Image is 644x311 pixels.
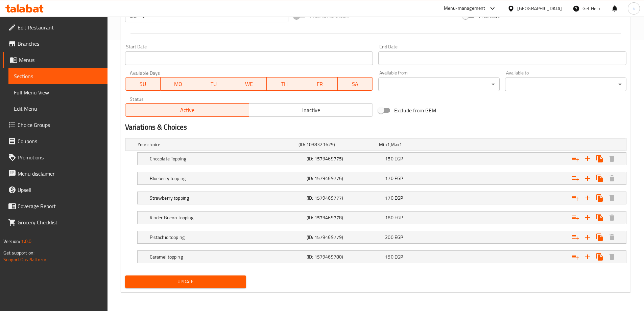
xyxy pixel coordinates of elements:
span: Coupons [18,137,102,145]
button: Add new choice [581,251,594,263]
h5: Your choice [138,141,296,148]
button: Add new choice [581,172,594,184]
button: Delete Caramel topping [606,251,618,263]
a: Choice Groups [3,117,108,133]
button: Delete Strawberry topping [606,192,618,204]
span: Coverage Report [18,202,102,210]
div: , [379,141,457,148]
span: 170 [385,194,393,202]
span: Edit Restaurant [18,23,102,31]
button: Delete Blueberry topping [606,172,618,184]
a: Branches [3,36,108,52]
div: Expand [138,212,626,224]
span: 200 [385,233,393,242]
h5: Chocolate Topping [150,155,304,162]
button: MO [161,77,196,91]
div: Expand [138,172,626,184]
span: Get support on: [3,248,34,257]
span: EGP [395,154,403,163]
span: Free item [479,12,500,20]
span: WE [234,79,264,89]
a: Full Menu View [8,84,108,101]
button: TU [196,77,232,91]
a: Menu disclaimer [3,165,108,182]
button: Delete Chocolate Topping [606,153,618,165]
h5: Caramel topping [150,253,304,260]
span: EGP [395,233,403,242]
span: Min [379,140,387,149]
a: Support.OpsPlatform [3,255,46,264]
button: Add new choice [581,231,594,243]
span: FR [305,79,335,89]
span: SA [340,79,371,89]
button: Delete Kinder Bueno Topping [606,212,618,224]
h5: Strawberry topping [150,195,304,201]
span: Full Menu View [14,88,102,96]
button: Clone new choice [594,212,606,224]
a: Promotions [3,149,108,165]
span: Exclude from GEM [394,106,436,114]
h5: (ID: 1038321629) [299,141,376,148]
span: Promotions [18,153,102,161]
button: WE [231,77,267,91]
div: ​ [505,77,626,91]
span: 170 [385,174,393,183]
button: Inactive [249,103,373,117]
span: k [633,5,635,12]
span: 180 [385,213,393,222]
a: Menus [3,52,108,68]
button: Active [125,103,249,117]
button: Clone new choice [594,251,606,263]
div: ​ [378,77,500,91]
h5: Pistachio topping [150,234,304,241]
span: EGP [395,213,403,222]
span: Inactive [252,105,370,115]
h5: (ID: 1579469779) [307,234,382,241]
span: EGP [395,174,403,183]
div: [GEOGRAPHIC_DATA] [517,5,562,12]
h5: Blueberry topping [150,175,304,182]
button: Clone new choice [594,172,606,184]
span: Edit Menu [14,105,102,113]
span: 150 [385,154,393,163]
span: TU [199,79,229,89]
h2: Variations & Choices [125,122,626,132]
a: Grocery Checklist [3,214,108,230]
a: Edit Menu [8,101,108,117]
h5: (ID: 1579469778) [307,214,382,221]
button: SA [338,77,373,91]
span: Max [391,140,399,149]
a: Sections [8,68,108,84]
div: Expand [138,251,626,263]
h5: (ID: 1579469776) [307,175,382,182]
a: Coverage Report [3,198,108,214]
span: Update [130,277,241,286]
button: Clone new choice [594,231,606,243]
span: 150 [385,252,393,261]
h5: (ID: 1579469777) [307,195,382,201]
button: Add choice group [569,192,581,204]
button: Delete Pistachio topping [606,231,618,243]
div: Expand [138,231,626,243]
div: Expand [138,153,626,165]
span: Price on selection [310,12,350,20]
span: Choice Groups [18,121,102,129]
h5: Kinder Bueno Topping [150,214,304,221]
p: EGP [130,12,139,20]
div: Menu-management [444,4,485,13]
h5: (ID: 1579469775) [307,155,382,162]
button: Clone new choice [594,192,606,204]
span: 1 [399,140,402,149]
span: Branches [18,40,102,48]
span: 1 [387,140,390,149]
button: Add choice group [569,212,581,224]
span: Active [128,105,246,115]
button: Add new choice [581,153,594,165]
button: Add choice group [569,251,581,263]
button: Add choice group [569,231,581,243]
button: Add new choice [581,212,594,224]
button: Add new choice [581,192,594,204]
span: EGP [395,252,403,261]
span: Upsell [18,186,102,194]
span: EGP [395,194,403,202]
